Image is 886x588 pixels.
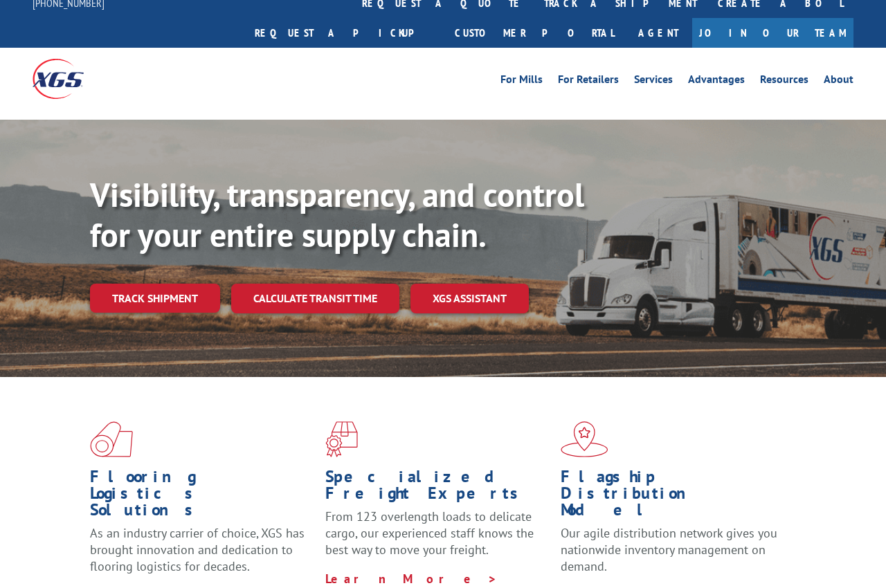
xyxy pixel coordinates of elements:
a: Calculate transit time [231,284,399,313]
h1: Flagship Distribution Model [561,468,786,525]
b: Visibility, transparency, and control for your entire supply chain. [90,173,584,256]
a: XGS ASSISTANT [410,284,529,313]
h1: Flooring Logistics Solutions [90,468,315,525]
a: Track shipment [90,284,220,313]
a: Advantages [688,74,745,89]
p: From 123 overlength loads to delicate cargo, our experienced staff knows the best way to move you... [325,508,550,570]
a: Agent [624,18,692,48]
a: Join Our Team [692,18,853,48]
a: Services [634,74,673,89]
a: For Retailers [558,74,619,89]
img: xgs-icon-flagship-distribution-model-red [561,421,608,457]
a: For Mills [500,74,543,89]
span: As an industry carrier of choice, XGS has brought innovation and dedication to flooring logistics... [90,525,305,574]
a: Request a pickup [244,18,444,48]
img: xgs-icon-total-supply-chain-intelligence-red [90,421,133,457]
img: xgs-icon-focused-on-flooring-red [325,421,358,457]
span: Our agile distribution network gives you nationwide inventory management on demand. [561,525,777,574]
h1: Specialized Freight Experts [325,468,550,508]
a: Resources [760,74,808,89]
a: Learn More > [325,571,498,587]
a: About [824,74,853,89]
a: Customer Portal [444,18,624,48]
